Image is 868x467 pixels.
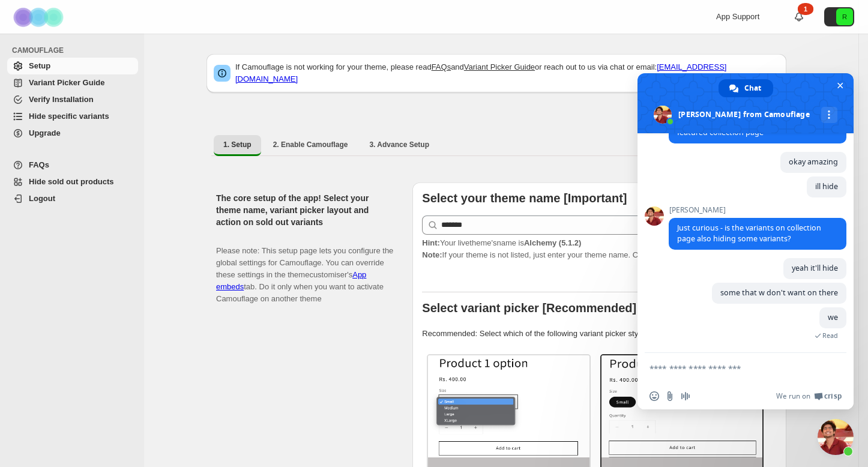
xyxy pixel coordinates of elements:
h2: The core setup of the app! Select your theme name, variant picker layout and action on sold out v... [216,192,393,228]
a: Setup [7,58,138,74]
a: Chat [719,79,773,97]
span: Variant Picker Guide [29,78,104,87]
p: If your theme is not listed, just enter your theme name. Check to find your theme name. [422,237,777,261]
img: Camouflage [10,1,70,34]
strong: Alchemy (5.1.2) [524,238,581,247]
a: Hide sold out products [7,173,138,190]
b: Select variant picker [Recommended] [422,301,636,315]
span: Hide sold out products [29,177,114,186]
a: Variant Picker Guide [7,74,138,91]
img: Select / Dropdowns [428,355,589,457]
span: Just curious - is the variants on collection page also hiding some variants? [677,223,821,244]
a: We run onCrisp [776,391,842,401]
span: Chat [744,79,761,97]
span: Avatar with initials R [836,8,853,25]
span: App Support [716,12,759,21]
span: We run on [776,391,810,401]
a: Upgrade [7,125,138,142]
span: Your live theme's name is [422,238,581,247]
span: Verify Installation [29,95,94,104]
p: Please note: This setup page lets you configure the global settings for Camouflage. You can overr... [216,233,393,305]
span: CAMOUFLAGE [12,46,138,55]
textarea: Compose your message... [649,353,818,383]
a: Close chat [818,419,854,455]
a: Logout [7,190,138,207]
span: okay amazing [789,157,838,167]
span: FAQs [29,160,49,169]
a: Variant Picker Guide [464,62,535,71]
a: Verify Installation [7,91,138,108]
span: Read [822,331,838,340]
span: 3. Advance Setup [369,140,429,149]
span: Hide specific variants [29,112,109,121]
b: Select your theme name [Important] [422,191,627,205]
span: 1. Setup [223,140,252,149]
span: Close chat [834,79,846,92]
span: Setup [29,61,50,70]
a: 1 [793,11,805,23]
img: Buttons / Swatches [601,355,763,457]
span: we [828,312,838,322]
a: FAQs [7,157,138,173]
span: Send a file [665,391,675,401]
text: R [842,13,847,20]
div: 1 [798,3,813,15]
strong: Hint: [422,238,440,247]
a: FAQs [432,62,451,71]
span: ill hide [815,181,838,191]
span: 2. Enable Camouflage [273,140,348,149]
button: Avatar with initials R [824,7,854,26]
strong: Note: [422,250,442,259]
span: some that w don't want on there [720,288,838,298]
p: Recommended: Select which of the following variant picker styles match your theme. [422,328,777,340]
span: [PERSON_NAME] [669,206,846,214]
span: Audio message [681,391,690,401]
span: Crisp [824,391,842,401]
span: Upgrade [29,128,61,137]
span: Logout [29,194,55,203]
span: Insert an emoji [649,391,659,401]
p: If Camouflage is not working for your theme, please read and or reach out to us via chat or email: [235,61,779,85]
a: Hide specific variants [7,108,138,125]
span: yeah it'll hide [792,263,838,273]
